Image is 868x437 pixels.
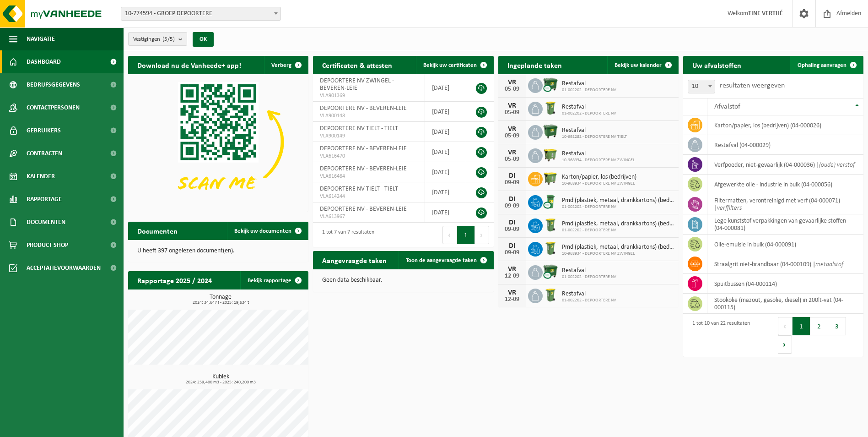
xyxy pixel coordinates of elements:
[425,202,466,223] td: [DATE]
[227,222,307,240] a: Bekijk uw documenten
[27,188,62,211] span: Rapportage
[688,80,715,93] span: 10
[137,248,299,254] p: U heeft 397 ongelezen document(en).
[828,317,846,335] button: 3
[543,100,558,116] img: WB-0240-HPE-GN-50
[320,105,407,112] span: DEPOORTERE NV - BEVEREN-LEIE
[503,133,521,139] div: 05-09
[503,226,521,233] div: 09-09
[271,62,291,68] span: Verberg
[128,56,250,74] h2: Download nu de Vanheede+ app!
[543,194,558,209] img: WB-0240-CU
[543,287,558,303] img: WB-0240-HPE-GN-50
[320,112,418,120] span: VLA900148
[778,317,793,335] button: Previous
[27,165,55,188] span: Kalender
[320,186,398,192] span: DEPOORTERE NV TIELT - TIELT
[121,7,280,20] span: 10-774594 - GROEP DEPOORTERE
[562,150,635,158] span: Restafval
[27,142,62,165] span: Contracten
[320,213,418,220] span: VLA613967
[503,86,521,93] div: 05-09
[320,206,407,213] span: DEPOORTERE NV - BEVEREN-LEIE
[503,203,521,209] div: 09-09
[707,175,863,194] td: afgewerkte olie - industrie in bulk (04-000056)
[562,158,635,163] span: 10-968934 - DEPOORTERE NV ZWINGEL
[748,10,783,17] strong: TINE VERTHÉ
[707,214,863,235] td: lege kunststof verpakkingen van gevaarlijke stoffen (04-000081)
[162,36,175,42] count: (5/5)
[193,32,214,47] button: OK
[543,147,558,163] img: WB-1100-HPE-GN-50
[425,102,466,122] td: [DATE]
[562,197,674,204] span: Pmd (plastiek, metaal, drankkartons) (bedrijven)
[320,77,394,92] span: DEPOORTERE NV ZWINGEL - BEVEREN-LEIE
[562,104,616,111] span: Restafval
[503,180,521,186] div: 09-09
[442,226,457,244] button: Previous
[562,267,616,274] span: Restafval
[128,222,187,240] h2: Documenten
[423,62,477,68] span: Bekijk uw certificaten
[457,226,475,244] button: 1
[406,257,477,263] span: Toon de aangevraagde taken
[503,266,521,273] div: VR
[562,127,627,134] span: Restafval
[707,194,863,214] td: filtermatten, verontreinigd met verf (04-000071) |
[720,82,785,89] label: resultaten weergeven
[815,261,843,268] i: metaalstof
[503,172,521,180] div: DI
[688,80,715,93] span: 10
[562,204,674,210] span: 01-002202 - DEPOORTERE NV
[425,182,466,202] td: [DATE]
[133,33,175,46] span: Vestigingen
[707,235,863,254] td: olie-emulsie in bulk (04-000091)
[27,119,61,142] span: Gebruikers
[562,298,616,303] span: 01-002202 - DEPOORTERE NV
[133,294,308,305] h3: Tonnage
[320,132,418,140] span: VLA900149
[562,220,674,228] span: Pmd (plastiek, metaal, drankkartons) (bedrijven)
[793,317,810,335] button: 1
[320,125,398,132] span: DEPOORTERE NV TIELT - TIELT
[27,211,65,234] span: Documenten
[707,254,863,274] td: straalgrit niet-brandbaar (04-000109) |
[133,300,308,305] span: 2024: 34,647 t - 2025: 19,634 t
[27,96,80,119] span: Contactpersonen
[707,274,863,294] td: spuitbussen (04-000114)
[425,162,466,182] td: [DATE]
[688,316,750,355] div: 1 tot 10 van 22 resultaten
[503,273,521,279] div: 12-09
[322,277,484,284] p: Geen data beschikbaar.
[562,181,636,186] span: 10-968934 - DEPOORTERE NV ZWINGEL
[313,251,396,269] h2: Aangevraagde taken
[707,115,863,135] td: karton/papier, los (bedrijven) (04-000026)
[562,87,616,93] span: 01-002202 - DEPOORTERE NV
[503,289,521,296] div: VR
[320,92,418,99] span: VLA901369
[503,79,521,86] div: VR
[425,74,466,102] td: [DATE]
[543,240,558,256] img: WB-0240-HPE-GN-50
[320,193,418,200] span: VLA614244
[714,103,740,110] span: Afvalstof
[562,251,674,257] span: 10-968934 - DEPOORTERE NV ZWINGEL
[416,56,493,74] a: Bekijk uw certificaten
[121,7,281,21] span: 10-774594 - GROEP DEPOORTERE
[133,380,308,385] span: 2024: 259,400 m3 - 2025: 240,200 m3
[425,142,466,162] td: [DATE]
[399,251,493,269] a: Toon de aangevraagde taken
[503,196,521,203] div: DI
[717,205,742,212] i: verffilters
[543,264,558,279] img: WB-1100-CU
[27,50,61,73] span: Dashboard
[503,109,521,116] div: 05-09
[562,244,674,251] span: Pmd (plastiek, metaal, drankkartons) (bedrijven)
[707,155,863,175] td: verfpoeder, niet-gevaarlijk (04-000036) |
[320,173,418,180] span: VLA616464
[128,271,221,289] h2: Rapportage 2025 / 2024
[683,56,750,74] h2: Uw afvalstoffen
[562,290,616,298] span: Restafval
[27,73,80,96] span: Bedrijfsgegevens
[27,234,68,257] span: Product Shop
